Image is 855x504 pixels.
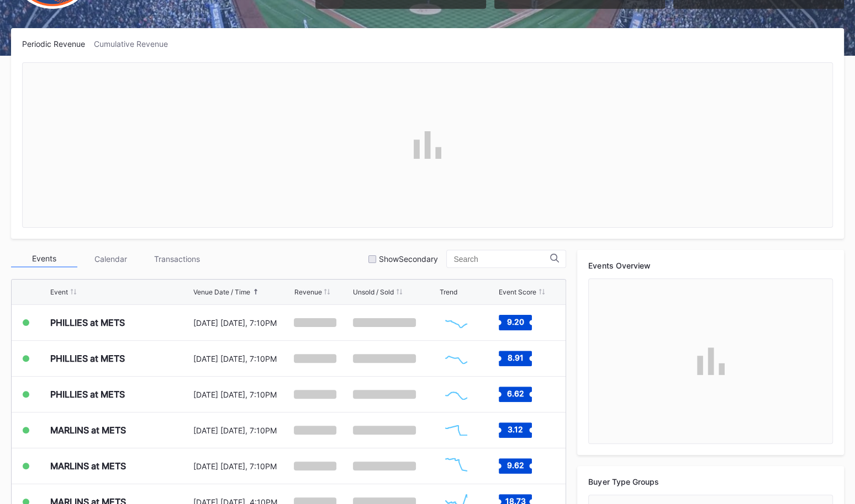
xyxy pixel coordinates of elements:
div: [DATE] [DATE], 7:10PM [193,462,292,471]
svg: Chart title [440,380,473,408]
div: Unsold / Sold [353,288,394,296]
div: [DATE] [DATE], 7:10PM [193,318,292,328]
div: PHILLIES at METS [50,389,125,400]
svg: Chart title [440,416,473,444]
div: Transactions [144,250,210,267]
div: PHILLIES at METS [50,317,125,328]
div: Periodic Revenue [22,39,94,49]
text: 8.91 [507,353,523,362]
text: 9.62 [506,460,524,470]
div: MARLINS at METS [50,460,126,471]
svg: Chart title [440,345,473,372]
div: MARLINS at METS [50,425,126,436]
div: [DATE] [DATE], 7:10PM [193,354,292,363]
div: Events Overview [588,261,833,270]
text: 9.20 [506,317,524,326]
div: [DATE] [DATE], 7:10PM [193,390,292,399]
div: [DATE] [DATE], 7:10PM [193,426,292,435]
text: 6.62 [506,389,524,398]
text: 3.12 [508,425,523,434]
input: Search [453,255,550,264]
div: Venue Date / Time [193,288,250,296]
svg: Chart title [440,452,473,480]
div: Event Score [499,288,536,296]
div: Cumulative Revenue [94,39,177,49]
div: Event [50,288,68,296]
div: Trend [440,288,457,296]
div: Buyer Type Groups [588,477,833,486]
svg: Chart title [440,309,473,336]
div: Show Secondary [379,254,438,264]
div: PHILLIES at METS [50,353,125,364]
div: Calendar [77,250,144,267]
div: Events [11,250,77,267]
div: Revenue [294,288,321,296]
